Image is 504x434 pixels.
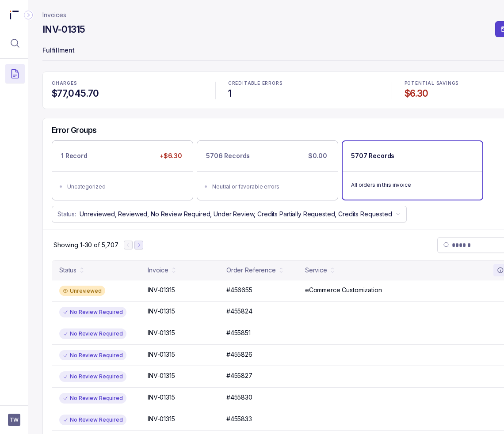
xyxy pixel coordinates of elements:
[59,350,126,361] div: No Review Required
[5,64,25,83] button: Menu Icon Button DocumentTextIcon
[59,328,126,339] div: No Review Required
[306,150,329,162] p: $0.00
[61,151,88,160] p: 1 Record
[134,241,143,249] button: Next Page
[226,328,251,337] p: #455851
[52,87,203,100] h4: $77,045.70
[52,206,407,223] button: Status:Unreviewed, Reviewed, No Review Required, Under Review, Credits Partially Requested, Credi...
[23,10,34,20] div: Collapse Icon
[148,328,175,337] p: INV-01315
[206,151,250,160] p: 5706 Records
[148,286,175,294] p: INV-01315
[226,350,252,359] p: #455826
[226,415,252,423] p: #455833
[226,371,252,380] p: #455827
[57,210,76,219] p: Status:
[42,11,66,19] nav: breadcrumb
[351,151,394,160] p: 5707 Records
[226,266,276,275] div: Order Reference
[226,307,252,316] p: #455824
[148,415,175,423] p: INV-01315
[42,11,66,19] a: Invoices
[226,286,252,294] p: #456655
[226,393,252,402] p: #455830
[148,371,175,380] p: INV-01315
[59,307,126,317] div: No Review Required
[42,23,85,36] h4: INV-01315
[52,81,203,86] p: CHARGES
[228,87,379,100] h4: 1
[148,266,168,275] div: Invoice
[59,371,126,382] div: No Review Required
[305,286,382,294] p: eCommerce Customization
[59,393,126,404] div: No Review Required
[80,210,392,219] p: Unreviewed, Reviewed, No Review Required, Under Review, Credits Partially Requested, Credits Requ...
[8,414,20,426] button: User initials
[148,307,175,316] p: INV-01315
[59,415,126,425] div: No Review Required
[228,81,379,86] p: CREDITABLE ERRORS
[52,125,97,135] h5: Error Groups
[53,241,118,249] p: Showing 1-30 of 5,707
[305,266,327,275] div: Service
[59,286,105,296] div: Unreviewed
[59,266,76,275] div: Status
[158,150,184,162] p: +$6.30
[148,393,175,402] p: INV-01315
[351,181,474,189] p: All orders in this invoice
[5,34,25,53] button: Menu Icon Button MagnifyingGlassIcon
[148,350,175,359] p: INV-01315
[67,182,183,191] div: Uncategorized
[53,241,118,249] div: Remaining page entries
[212,182,328,191] div: Neutral or favorable errors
